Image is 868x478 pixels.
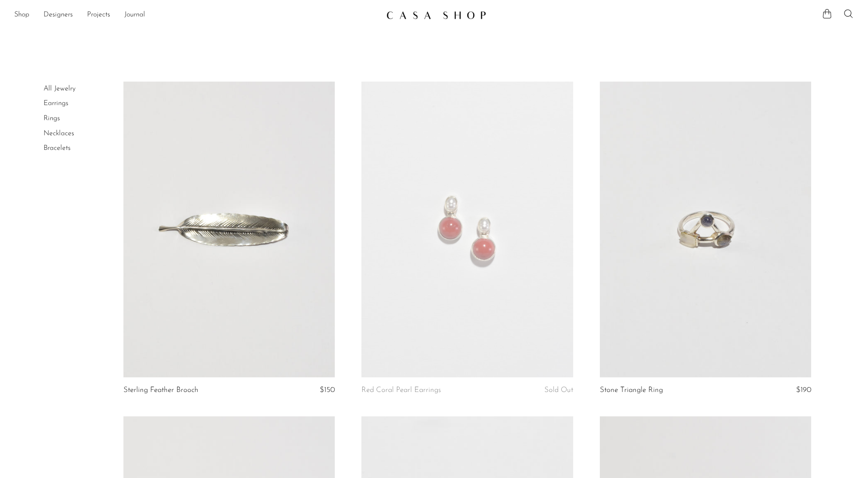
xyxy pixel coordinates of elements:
[44,85,75,92] a: All Jewelry
[544,386,573,394] span: Sold Out
[14,8,379,23] nav: Desktop navigation
[320,386,335,394] span: $150
[44,145,71,152] a: Bracelets
[14,9,29,21] a: Shop
[124,9,145,21] a: Journal
[87,9,110,21] a: Projects
[14,8,379,23] ul: NEW HEADER MENU
[44,130,74,137] a: Necklaces
[796,386,811,394] span: $190
[361,386,441,394] a: Red Coral Pearl Earrings
[123,386,198,394] a: Sterling Feather Brooch
[600,386,663,394] a: Stone Triangle Ring
[44,115,60,122] a: Rings
[44,100,68,107] a: Earrings
[44,9,73,21] a: Designers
